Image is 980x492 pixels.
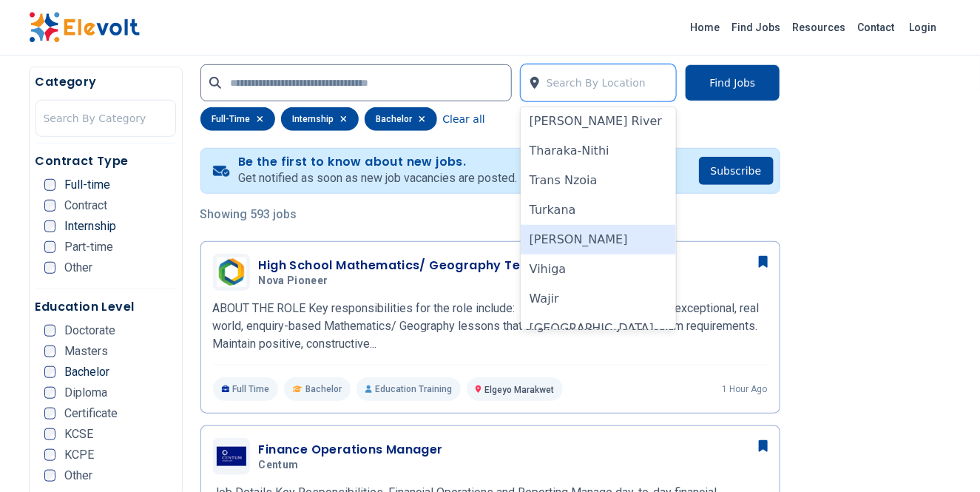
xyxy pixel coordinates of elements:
[64,428,93,440] span: KCSE
[852,16,901,39] a: Contact
[64,200,107,212] span: Contract
[64,387,107,399] span: Diploma
[281,107,359,131] div: internship
[44,200,56,212] input: Contract
[64,366,109,378] span: Bachelor
[44,387,56,399] input: Diploma
[259,441,443,459] h3: Finance Operations Manager
[44,470,56,482] input: Other
[723,383,768,395] p: 1 hour ago
[213,254,768,401] a: Nova PioneerHigh School Mathematics/ Geography Teacher (Eldoret Girls)Nova PioneerABOUT THE ROLE ...
[64,179,110,191] span: Full-time
[217,257,246,287] img: Nova Pioneer
[521,225,677,255] div: [PERSON_NAME]
[217,447,246,466] img: Centum
[64,449,94,461] span: KCPE
[699,157,774,185] button: Subscribe
[44,366,56,378] input: Bachelor
[44,179,56,191] input: Full-time
[259,459,299,472] span: Centum
[213,300,768,353] p: ABOUT THE ROLE Key responsibilities for the role include: [PERSON_NAME] and deliver exceptional, ...
[685,16,726,39] a: Home
[521,284,677,314] div: Wajir
[305,383,342,395] span: Bachelor
[259,257,651,274] h3: High School Mathematics/ Geography Teacher (Eldoret Girls)
[356,377,461,401] p: Education Training
[64,346,108,357] span: Masters
[685,64,780,101] button: Find Jobs
[521,107,677,136] div: [PERSON_NAME] River
[29,12,140,43] img: Elevolt
[64,241,113,253] span: Part-time
[44,220,56,232] input: Internship
[259,274,328,288] span: Nova Pioneer
[64,470,92,482] span: Other
[365,107,437,131] div: bachelor
[726,16,787,39] a: Find Jobs
[44,346,56,357] input: Masters
[521,166,677,195] div: Trans Nzoia
[521,136,677,166] div: Tharaka-Nithi
[238,155,517,169] h4: Be the first to know about new jobs.
[238,169,517,187] p: Get notified as soon as new job vacancies are posted.
[521,314,677,343] div: [GEOGRAPHIC_DATA]
[44,449,56,461] input: KCPE
[44,428,56,440] input: KCSE
[521,255,677,284] div: Vihiga
[901,13,946,42] a: Login
[36,298,176,316] h5: Education Level
[44,325,56,337] input: Doctorate
[521,195,677,225] div: Turkana
[443,107,485,131] button: Clear all
[484,385,554,395] span: Elgeyo Marakwet
[64,325,115,337] span: Doctorate
[36,73,176,91] h5: Category
[64,220,116,232] span: Internship
[44,241,56,253] input: Part-time
[906,421,980,492] iframe: Chat Widget
[213,377,279,401] p: Full Time
[200,206,780,223] p: Showing 593 jobs
[64,408,118,419] span: Certificate
[44,408,56,419] input: Certificate
[36,152,176,170] h5: Contract Type
[44,262,56,274] input: Other
[200,107,275,131] div: full-time
[64,262,92,274] span: Other
[787,16,852,39] a: Resources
